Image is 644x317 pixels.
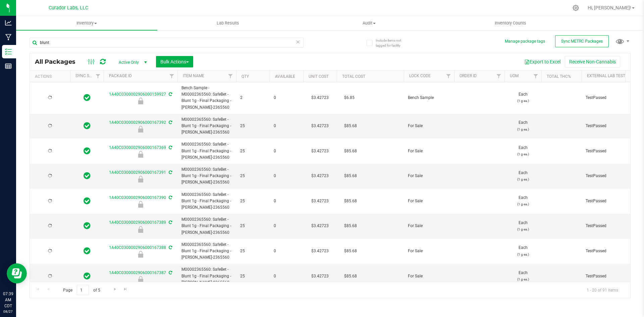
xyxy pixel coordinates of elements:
a: Filter [93,70,104,82]
p: (1 g ea.) [508,201,537,207]
span: 0 [274,148,299,154]
span: 25 [240,198,266,204]
span: 0 [274,95,299,101]
div: For Sale [103,151,178,158]
a: Filter [493,70,504,82]
a: Lab Results [157,16,299,30]
span: Sync METRC Packages [561,39,603,44]
td: $3.42723 [303,239,337,264]
div: For Sale [103,201,178,208]
a: External Lab Test Result [587,73,640,78]
span: For Sale [408,198,450,204]
div: Manage settings [572,5,580,11]
span: In Sync [84,171,91,180]
a: Go to the last page [121,285,130,294]
span: Bench Sample [408,95,450,101]
span: 25 [240,123,266,129]
a: Available [275,74,295,79]
span: Clear [296,38,300,46]
a: Total Cost [342,74,365,79]
span: M00002365560: SafeBet - Blunt 1g - Final Packaging - [PERSON_NAME]-2365560 [181,141,232,161]
span: 0 [274,198,299,204]
inline-svg: Analytics [5,19,12,26]
span: 25 [240,173,266,179]
div: For Sale [103,251,178,258]
span: Inventory [16,20,157,26]
span: M00002365560: SafeBet - Blunt 1g - Final Packaging - [PERSON_NAME]-2365560 [181,116,232,136]
a: 1A40C0300002906000159927 [109,92,166,97]
a: 1A40C0300002906000167392 [109,120,166,125]
span: Curador Labs, LLC [49,5,88,11]
span: Include items not tagged for facility [376,38,409,48]
span: For Sale [408,273,450,279]
span: Each [508,119,537,132]
span: Sync from Compliance System [168,145,172,150]
span: All Packages [35,58,82,65]
p: (1 g ea.) [508,98,537,104]
span: Bench Sample - M00002365560: SafeBet - Blunt 1g - Final Packaging - [PERSON_NAME]-2365560 [181,85,232,111]
span: Inventory Counts [486,20,535,26]
span: Sync from Compliance System [168,245,172,250]
p: (1 g ea.) [508,176,537,182]
span: In Sync [84,121,91,130]
span: Sync from Compliance System [168,220,172,225]
input: 1 [77,285,89,295]
a: Unit Cost [309,74,329,79]
a: Go to the next page [110,285,120,294]
span: Sync from Compliance System [168,120,172,125]
a: Item Name [183,73,204,78]
a: Inventory Counts [440,16,581,30]
span: Each [508,145,537,157]
span: 0 [274,223,299,229]
td: $3.42723 [303,82,337,114]
span: M00002365560: SafeBet - Blunt 1g - Final Packaging - [PERSON_NAME]-2365560 [181,166,232,186]
span: Sync from Compliance System [168,195,172,200]
a: Filter [530,70,541,82]
span: 25 [240,273,266,279]
iframe: Resource center [7,263,27,283]
span: Sync from Compliance System [168,92,172,97]
span: In Sync [84,196,91,206]
span: 1 - 20 of 91 items [581,285,624,295]
td: $3.42723 [303,264,337,289]
span: In Sync [84,246,91,256]
td: $3.42723 [303,164,337,189]
a: Filter [443,70,454,82]
span: $85.68 [341,221,360,231]
inline-svg: Reports [5,63,12,69]
p: (1 g ea.) [508,151,537,157]
span: For Sale [408,148,450,154]
a: UOM [510,73,519,78]
a: 1A40C0300002906000167389 [109,220,166,225]
button: Receive Non-Cannabis [565,56,620,67]
span: 25 [240,148,266,154]
a: 1A40C0300002906000167391 [109,170,166,175]
a: Inventory [16,16,157,30]
span: Each [508,91,537,104]
span: In Sync [84,93,91,102]
span: Each [508,220,537,232]
p: (1 g ea.) [508,126,537,133]
a: Order Id [460,73,477,78]
input: Search Package ID, Item Name, SKU, Lot or Part Number... [30,38,304,48]
span: 25 [240,248,266,254]
span: Sync from Compliance System [168,170,172,175]
span: Each [508,270,537,282]
td: $3.42723 [303,214,337,239]
a: 1A40C0300002906000167388 [109,245,166,250]
span: $85.68 [341,196,360,206]
span: 0 [274,273,299,279]
span: $85.68 [341,171,360,181]
a: Sync Status [75,73,101,78]
a: Filter [166,70,177,82]
a: 1A40C0300002906000167390 [109,195,166,200]
td: $3.42723 [303,114,337,139]
span: For Sale [408,123,450,129]
p: (1 g ea.) [508,251,537,258]
div: Actions [35,74,67,79]
span: Lab Results [208,20,248,26]
a: Total THC% [547,74,571,79]
div: Bench Sample [103,98,178,104]
span: 0 [274,123,299,129]
inline-svg: Manufacturing [5,34,12,41]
